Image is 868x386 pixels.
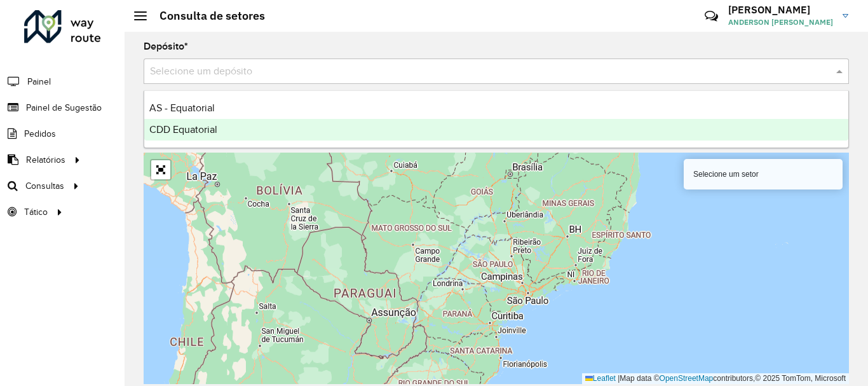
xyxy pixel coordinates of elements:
span: Relatórios [26,153,65,167]
span: Painel de Sugestão [26,101,102,114]
a: OpenStreetMap [660,374,714,383]
span: Painel [27,75,51,88]
span: AS - Equatorial [149,102,215,113]
label: Depósito [144,39,188,54]
span: ANDERSON [PERSON_NAME] [728,17,833,28]
span: CDD Equatorial [149,124,217,135]
span: Tático [24,205,48,219]
ng-dropdown-panel: Options list [144,90,849,148]
h3: [PERSON_NAME] [728,4,833,16]
span: | [618,374,620,383]
div: Selecione um setor [684,159,843,190]
h2: Consulta de setores [147,9,265,23]
a: Leaflet [585,374,616,383]
a: Contato Rápido [698,3,725,30]
span: Pedidos [24,127,56,141]
span: Consultas [25,179,64,193]
div: Map data © contributors,© 2025 TomTom, Microsoft [582,373,849,384]
a: Abrir mapa em tela cheia [151,160,170,179]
